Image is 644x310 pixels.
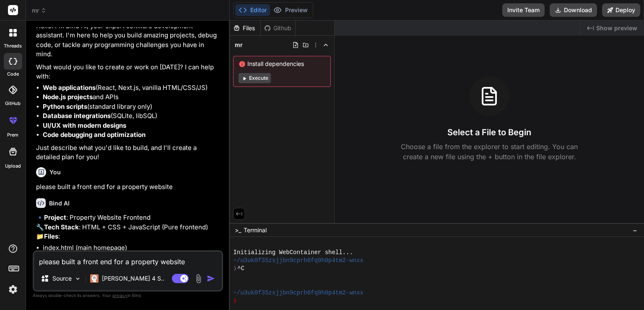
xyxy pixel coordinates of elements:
img: settings [6,282,20,297]
span: Show preview [596,24,637,32]
span: Install dependencies [239,60,325,68]
p: What would you like to create or work on [DATE]? I can help with: [36,63,221,81]
p: please built a front end for a property website [36,182,221,192]
li: index.html (main homepage) [43,243,221,253]
p: Choose a file from the explorer to start editing. You can create a new file using the + button in... [395,142,583,162]
img: icon [207,274,215,283]
strong: Code debugging and optimization [43,131,145,139]
strong: Node.js projects [43,93,93,101]
button: Deploy [602,3,640,17]
button: − [631,223,639,237]
h3: Select a File to Begin [447,126,531,138]
h6: Bind AI [49,199,70,208]
label: Upload [5,163,21,170]
span: ❯ [233,297,237,305]
img: Claude 4 Sonnet [90,274,99,283]
span: ❯ [233,265,237,273]
span: mr [235,41,243,49]
button: Download [550,3,597,17]
strong: Tech Stack [44,223,79,231]
strong: Python scripts [43,102,87,110]
p: Source [52,274,72,283]
span: ~/u3uk0f35zsjjbn9cprh6fq9h0p4tm2-wnxx [233,289,364,297]
div: Github [261,24,295,32]
div: Files [230,24,260,32]
span: ~/u3uk0f35zsjjbn9cprh6fq9h0p4tm2-wnxx [233,257,364,265]
img: attachment [194,274,203,284]
label: threads [4,42,22,50]
strong: Files [44,232,58,240]
span: Terminal [244,226,267,234]
p: 🔹 : Property Website Frontend 🔧 : HTML + CSS + JavaScript (Pure frontend) 📁 : [36,213,221,242]
h6: You [49,168,61,176]
li: and APIs [43,92,221,102]
li: (SQLite, libSQL) [43,111,221,121]
strong: Project [44,213,66,221]
li: (standard library only) [43,102,221,112]
span: >_ [235,226,241,234]
p: [PERSON_NAME] 4 S.. [102,274,164,283]
p: Just describe what you'd like to build, and I'll create a detailed plan for you! [36,143,221,162]
button: Invite Team [502,3,545,17]
span: ^C [237,265,244,273]
label: GitHub [5,100,21,107]
strong: Web applications [43,84,96,92]
button: Execute [239,73,271,83]
span: − [633,226,637,234]
strong: UI/UX with modern designs [43,121,126,129]
img: Pick Models [74,275,81,282]
p: Hello! I'm Bind AI, your expert software development assistant. I'm here to help you build amazin... [36,21,221,59]
p: Always double-check its answers. Your in Bind [33,292,223,299]
button: Editor [235,4,270,16]
label: code [7,71,19,78]
strong: Database integrations [43,112,111,120]
span: privacy [112,293,127,298]
button: Preview [270,4,311,16]
label: prem [7,131,18,139]
span: Initializing WebContainer shell... [233,249,353,257]
span: mr [32,6,47,15]
li: (React, Next.js, vanilla HTML/CSS/JS) [43,83,221,93]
